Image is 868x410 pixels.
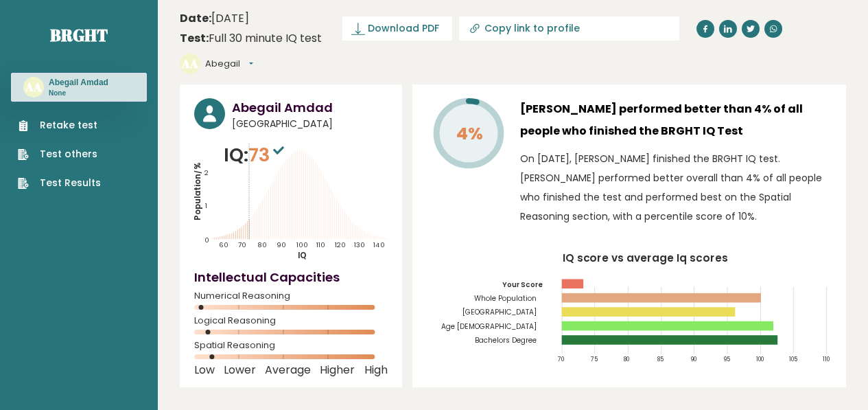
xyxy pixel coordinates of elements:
tspan: 100 [296,240,307,249]
text: AA [181,56,198,71]
tspan: 70 [557,356,564,364]
b: Date: [180,10,211,26]
tspan: Whole Population [474,293,537,304]
span: Average [265,367,311,373]
span: Spatial Reasoning [194,343,388,348]
span: Low [194,367,215,373]
tspan: 75 [590,356,598,364]
tspan: Population/% [192,162,203,220]
tspan: 110 [316,240,325,249]
span: Download PDF [368,21,439,36]
tspan: 140 [373,240,384,249]
span: Logical Reasoning [194,318,388,323]
tspan: IQ [298,250,307,261]
tspan: 60 [219,240,228,249]
span: Numerical Reasoning [194,293,388,299]
span: Lower [224,367,256,373]
span: [GEOGRAPHIC_DATA] [232,117,388,131]
p: IQ: [224,141,288,169]
span: Higher [320,367,355,373]
tspan: IQ score vs average Iq scores [562,251,728,265]
tspan: 80 [624,356,629,364]
tspan: Your Score [502,280,543,290]
a: Test Results [18,176,101,190]
button: Abegail [205,57,253,71]
tspan: Age [DEMOGRAPHIC_DATA] [441,321,537,332]
tspan: 130 [354,240,365,249]
tspan: 90 [690,356,696,364]
tspan: 90 [277,240,286,249]
a: Retake test [18,118,101,133]
tspan: 105 [789,356,797,364]
tspan: 120 [335,240,346,249]
tspan: 1 [205,201,207,210]
a: Brght [50,24,108,46]
h3: [PERSON_NAME] performed better than 4% of all people who finished the BRGHT IQ Test [520,98,832,142]
tspan: 95 [723,356,730,364]
tspan: [GEOGRAPHIC_DATA] [462,307,537,317]
div: Full 30 minute IQ test [180,30,322,47]
tspan: 2 [204,168,209,177]
tspan: 80 [257,240,267,249]
p: None [49,89,108,98]
h4: Intellectual Capacities [194,268,388,286]
tspan: Bachelors Degree [475,335,537,345]
tspan: 4% [456,122,483,146]
h3: Abegail Amdad [232,98,388,117]
text: AA [25,79,42,95]
h3: Abegail Amdad [49,77,108,88]
tspan: 85 [657,356,663,364]
a: Download PDF [342,16,452,41]
tspan: 0 [204,236,209,244]
b: Test: [180,30,209,46]
tspan: 100 [756,356,764,364]
time: [DATE] [180,10,249,27]
tspan: 70 [238,240,246,249]
tspan: 110 [823,356,830,364]
span: High [364,367,388,373]
a: Test others [18,147,101,161]
span: 73 [248,142,288,168]
p: On [DATE], [PERSON_NAME] finished the BRGHT IQ test. [PERSON_NAME] performed better overall than ... [520,149,832,226]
